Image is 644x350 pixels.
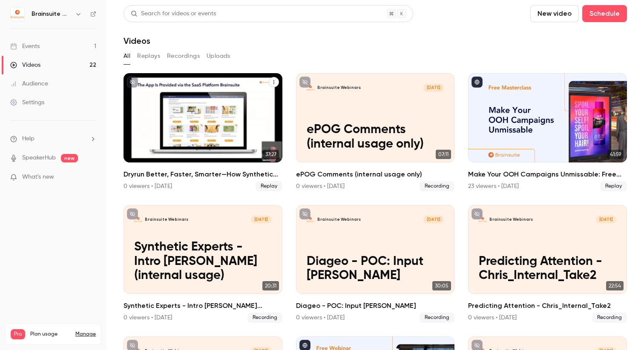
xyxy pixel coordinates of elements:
[530,5,579,22] button: New video
[10,61,40,69] div: Videos
[11,7,24,21] img: Brainsuite Webinars
[468,182,519,191] div: 23 viewers • [DATE]
[137,49,160,63] button: Replays
[307,255,444,284] p: Diageo - POC: Input [PERSON_NAME]
[10,80,48,88] div: Audience
[10,134,96,143] li: help-dropdown-opener
[307,216,315,224] img: Diageo - POC: Input Chris
[296,73,455,191] a: ePOG Comments (internal usage only)Brainsuite Webinars[DATE]ePOG Comments (internal usage only)07...
[423,84,444,92] span: [DATE]
[124,205,282,323] li: Synthetic Experts - Intro Chris (internal usage)
[134,240,271,283] p: Synthetic Experts - Intro [PERSON_NAME] (internal usage)
[471,208,483,219] button: unpublished
[317,217,361,222] p: Brainsuite Webinars
[299,77,310,88] button: unpublished
[10,42,40,51] div: Events
[263,150,279,159] span: 37:27
[432,281,451,290] span: 30:05
[479,216,487,224] img: Predicting Attention - Chris_Internal_Take2
[32,10,72,18] h6: Brainsuite Webinars
[468,313,517,322] div: 0 viewers • [DATE]
[61,154,78,162] span: new
[167,49,200,63] button: Recordings
[471,77,483,88] button: published
[124,49,130,63] button: All
[299,208,310,219] button: unpublished
[479,255,616,284] p: Predicting Attention - Chris_Internal_Take2
[124,313,172,322] div: 0 viewers • [DATE]
[468,301,627,311] h2: Predicting Attention - Chris_Internal_Take2
[296,205,455,323] li: Diageo - POC: Input Chris
[596,216,616,224] span: [DATE]
[11,329,25,339] span: Pro
[262,281,279,290] span: 20:31
[307,123,444,152] p: ePOG Comments (internal usage only)
[134,216,142,224] img: Synthetic Experts - Intro Chris (internal usage)
[86,174,96,181] iframe: Noticeable Trigger
[10,98,44,107] div: Settings
[468,73,627,191] a: 41:59Make Your OOH Campaigns Unmissable: Free Masterclass23 viewers • [DATE]Replay
[582,5,627,22] button: Schedule
[207,49,230,63] button: Uploads
[22,134,34,143] span: Help
[600,181,627,191] span: Replay
[317,85,361,91] p: Brainsuite Webinars
[420,181,454,191] span: Recording
[296,73,455,191] li: ePOG Comments (internal usage only)
[607,150,624,159] span: 41:59
[420,313,454,323] span: Recording
[296,169,455,179] h2: ePOG Comments (internal usage only)
[468,73,627,191] li: Make Your OOH Campaigns Unmissable: Free Masterclass
[256,181,282,191] span: Replay
[124,182,172,191] div: 0 viewers • [DATE]
[468,205,627,323] li: Predicting Attention - Chris_Internal_Take2
[296,205,455,323] a: Diageo - POC: Input ChrisBrainsuite Webinars[DATE]Diageo - POC: Input [PERSON_NAME]30:05Diageo - ...
[251,216,271,224] span: [DATE]
[124,36,150,46] h1: Videos
[423,216,444,224] span: [DATE]
[247,313,282,323] span: Recording
[124,301,282,311] h2: Synthetic Experts - Intro [PERSON_NAME] (internal usage)
[127,77,138,88] button: unpublished
[30,331,70,338] span: Plan usage
[436,150,451,159] span: 07:11
[296,313,345,322] div: 0 viewers • [DATE]
[468,169,627,179] h2: Make Your OOH Campaigns Unmissable: Free Masterclass
[296,182,345,191] div: 0 viewers • [DATE]
[606,281,624,290] span: 22:54
[307,84,315,92] img: ePOG Comments (internal usage only)
[296,301,455,311] h2: Diageo - POC: Input [PERSON_NAME]
[22,154,56,162] a: SpeakerHub
[124,73,282,191] li: Dryrun Better, Faster, Smarter—How Synthetic Experts Elevate Creative Decisions
[127,208,138,219] button: unpublished
[22,173,54,182] span: What's new
[124,73,282,191] a: 37:27Dryrun Better, Faster, Smarter—How Synthetic Experts Elevate Creative Decisions0 viewers • [...
[468,205,627,323] a: Predicting Attention - Chris_Internal_Take2Brainsuite Webinars[DATE]Predicting Attention - Chris_...
[124,205,282,323] a: Synthetic Experts - Intro Chris (internal usage)Brainsuite Webinars[DATE]Synthetic Experts - Intr...
[489,217,533,222] p: Brainsuite Webinars
[131,9,216,18] div: Search for videos or events
[75,331,96,338] a: Manage
[124,169,282,179] h2: Dryrun Better, Faster, Smarter—How Synthetic Experts Elevate Creative Decisions
[124,5,627,345] section: Videos
[145,217,188,222] p: Brainsuite Webinars
[592,313,627,323] span: Recording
